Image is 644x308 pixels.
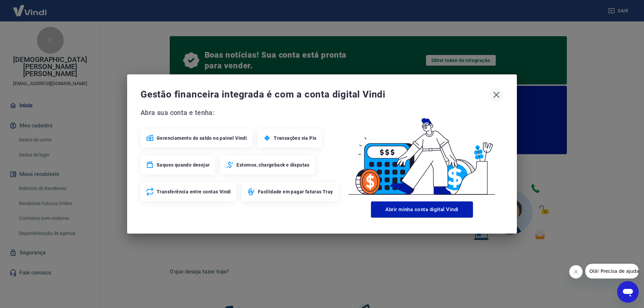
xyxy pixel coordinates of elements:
button: Abrir minha conta digital Vindi [371,201,473,218]
span: Gestão financeira integrada é com a conta digital Vindi [141,88,489,101]
span: Facilidade em pagar faturas Tray [258,188,333,195]
iframe: Botão para abrir a janela de mensagens [617,281,639,303]
span: Transferência entre contas Vindi [157,188,231,195]
iframe: Mensagem da empresa [585,264,639,279]
span: Saques quando desejar [157,162,210,168]
span: Olá! Precisa de ajuda? [4,5,56,10]
span: Estornos, chargeback e disputas [236,162,309,168]
img: Good Billing [340,107,503,199]
iframe: Fechar mensagem [569,265,583,279]
span: Gerenciamento do saldo no painel Vindi [157,135,247,141]
span: Abra sua conta e tenha: [141,107,340,118]
span: Transações via Pix [274,135,316,141]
